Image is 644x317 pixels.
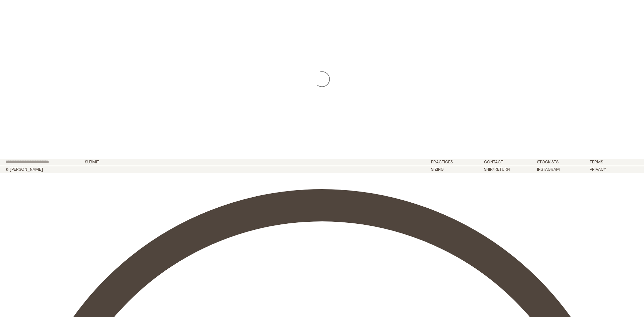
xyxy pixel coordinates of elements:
h2: © [PERSON_NAME] [5,167,160,172]
a: Stockists [537,160,558,164]
a: Contact [484,160,503,164]
a: Ship/Return [484,167,510,172]
button: Submit [85,160,99,164]
a: Instagram [537,167,560,172]
a: Terms [590,160,603,164]
a: Practices [431,160,453,164]
a: Privacy [590,167,606,172]
a: Sizing [431,167,444,172]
